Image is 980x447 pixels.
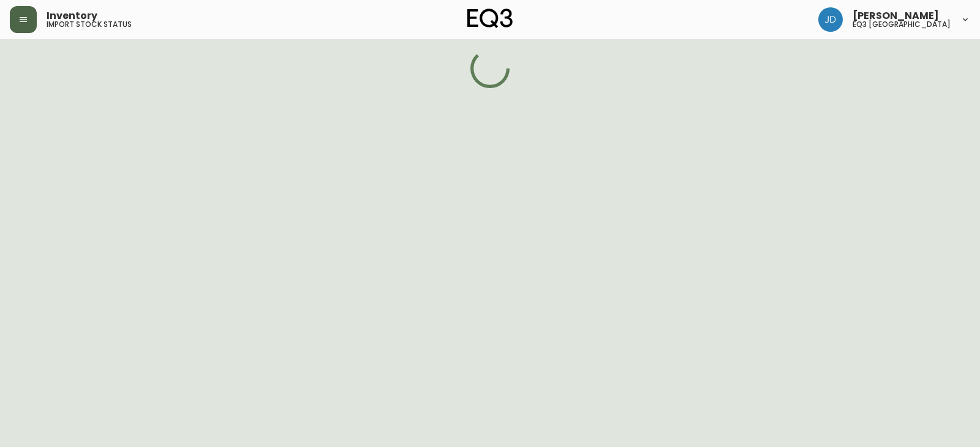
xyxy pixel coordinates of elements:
img: 7c567ac048721f22e158fd313f7f0981 [818,7,843,32]
h5: import stock status [47,21,132,28]
span: [PERSON_NAME] [853,11,939,21]
span: Inventory [47,11,97,21]
img: logo [467,9,513,28]
h5: eq3 [GEOGRAPHIC_DATA] [853,21,951,28]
